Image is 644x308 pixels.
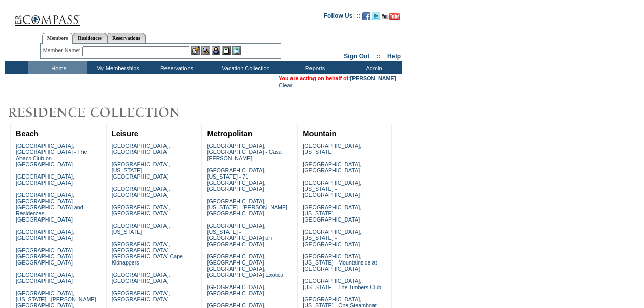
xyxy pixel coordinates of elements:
[191,46,200,55] img: b_edit.gif
[303,229,361,247] a: [GEOGRAPHIC_DATA], [US_STATE] - [GEOGRAPHIC_DATA]
[343,61,402,74] td: Admin
[207,223,272,247] a: [GEOGRAPHIC_DATA], [US_STATE] - [GEOGRAPHIC_DATA] on [GEOGRAPHIC_DATA]
[87,61,146,74] td: My Memberships
[112,186,170,198] a: [GEOGRAPHIC_DATA], [GEOGRAPHIC_DATA]
[112,223,170,235] a: [GEOGRAPHIC_DATA], [US_STATE]
[222,46,231,55] img: Reservations
[16,129,38,138] a: Beach
[207,143,281,161] a: [GEOGRAPHIC_DATA], [GEOGRAPHIC_DATA] - Casa [PERSON_NAME]
[372,15,380,21] a: Follow us on Twitter
[16,247,76,266] a: [GEOGRAPHIC_DATA] - [GEOGRAPHIC_DATA] - [GEOGRAPHIC_DATA]
[207,129,252,138] a: Metropolitan
[16,143,87,167] a: [GEOGRAPHIC_DATA], [GEOGRAPHIC_DATA] - The Abaco Club on [GEOGRAPHIC_DATA]
[303,161,361,173] a: [GEOGRAPHIC_DATA], [GEOGRAPHIC_DATA]
[205,61,284,74] td: Vacation Collection
[112,272,170,284] a: [GEOGRAPHIC_DATA], [GEOGRAPHIC_DATA]
[303,129,336,138] a: Mountain
[279,75,396,81] span: You are acting on behalf of:
[372,12,380,20] img: Follow us on Twitter
[344,53,369,60] a: Sign Out
[350,75,396,81] a: [PERSON_NAME]
[16,192,84,223] a: [GEOGRAPHIC_DATA], [GEOGRAPHIC_DATA] - [GEOGRAPHIC_DATA] and Residences [GEOGRAPHIC_DATA]
[212,46,220,55] img: Impersonate
[303,278,381,290] a: [GEOGRAPHIC_DATA], [US_STATE] - The Timbers Club
[303,143,361,155] a: [GEOGRAPHIC_DATA], [US_STATE]
[112,241,183,266] a: [GEOGRAPHIC_DATA], [GEOGRAPHIC_DATA] - [GEOGRAPHIC_DATA] Cape Kidnappers
[232,46,241,55] img: b_calculator.gif
[16,229,74,241] a: [GEOGRAPHIC_DATA], [GEOGRAPHIC_DATA]
[16,272,74,284] a: [GEOGRAPHIC_DATA], [GEOGRAPHIC_DATA]
[42,33,73,44] a: Members
[112,143,170,155] a: [GEOGRAPHIC_DATA], [GEOGRAPHIC_DATA]
[377,53,381,60] span: ::
[324,11,360,24] td: Follow Us ::
[382,13,400,20] img: Subscribe to our YouTube Channel
[362,15,370,21] a: Become our fan on Facebook
[303,180,361,198] a: [GEOGRAPHIC_DATA], [US_STATE] - [GEOGRAPHIC_DATA]
[16,173,74,186] a: [GEOGRAPHIC_DATA], [GEOGRAPHIC_DATA]
[5,15,13,16] img: i.gif
[43,46,82,55] div: Member Name:
[382,15,400,21] a: Subscribe to our YouTube Channel
[303,204,361,223] a: [GEOGRAPHIC_DATA], [US_STATE] - [GEOGRAPHIC_DATA]
[112,204,170,216] a: [GEOGRAPHIC_DATA], [GEOGRAPHIC_DATA]
[207,167,265,192] a: [GEOGRAPHIC_DATA], [US_STATE] - 71 [GEOGRAPHIC_DATA], [GEOGRAPHIC_DATA]
[362,12,370,20] img: Become our fan on Facebook
[112,161,170,180] a: [GEOGRAPHIC_DATA], [US_STATE] - [GEOGRAPHIC_DATA]
[5,102,205,123] img: Destinations by Exclusive Resorts
[28,61,87,74] td: Home
[112,129,138,138] a: Leisure
[112,290,170,302] a: [GEOGRAPHIC_DATA], [GEOGRAPHIC_DATA]
[284,61,343,74] td: Reports
[303,253,377,272] a: [GEOGRAPHIC_DATA], [US_STATE] - Mountainside at [GEOGRAPHIC_DATA]
[207,253,283,278] a: [GEOGRAPHIC_DATA], [GEOGRAPHIC_DATA] - [GEOGRAPHIC_DATA], [GEOGRAPHIC_DATA] Exotica
[387,53,401,60] a: Help
[207,198,287,216] a: [GEOGRAPHIC_DATA], [US_STATE] - [PERSON_NAME][GEOGRAPHIC_DATA]
[107,33,146,43] a: Reservations
[279,82,292,89] a: Clear
[73,33,107,43] a: Residences
[14,5,80,26] img: Compass Home
[201,46,210,55] img: View
[146,61,205,74] td: Reservations
[207,284,265,296] a: [GEOGRAPHIC_DATA], [GEOGRAPHIC_DATA]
